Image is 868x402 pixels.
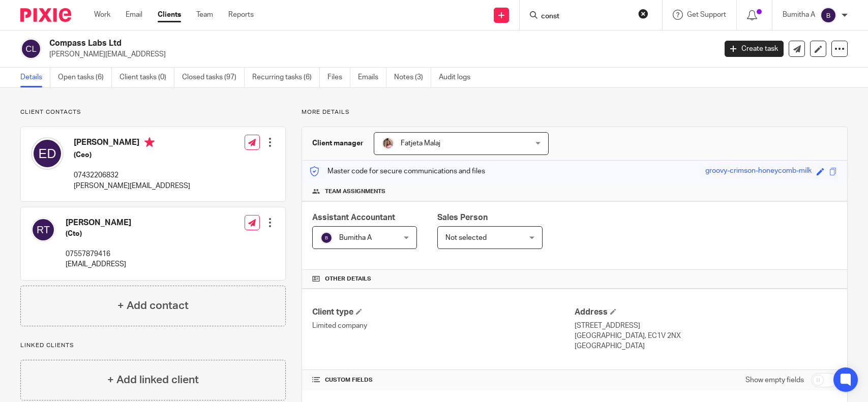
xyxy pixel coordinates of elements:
h5: (Ceo) [74,150,190,160]
a: Files [327,68,350,87]
a: Audit logs [439,68,478,87]
img: svg%3E [20,38,42,59]
span: Sales Person [437,213,488,222]
a: Details [20,68,50,87]
a: Emails [358,68,386,87]
p: Limited company [312,321,575,331]
a: Clients [158,10,181,20]
img: svg%3E [31,218,55,242]
a: Work [94,10,110,20]
span: Team assignments [325,188,385,196]
input: Search [540,12,632,21]
a: Recurring tasks (6) [252,68,320,87]
p: Master code for secure communications and files [310,166,485,176]
span: Bumitha A [339,234,372,241]
a: Create task [725,41,784,57]
a: Closed tasks (97) [182,68,245,87]
p: Linked clients [20,342,286,350]
span: Fatjeta Malaj [401,140,440,147]
p: [GEOGRAPHIC_DATA], EC1V 2NX [575,331,837,341]
a: Email [126,10,142,20]
p: [STREET_ADDRESS] [575,321,837,331]
h5: (Cto) [66,229,131,239]
a: Open tasks (6) [58,68,112,87]
span: Not selected [445,234,487,241]
p: Client contacts [20,108,286,116]
p: [PERSON_NAME][EMAIL_ADDRESS] [49,49,709,59]
p: [GEOGRAPHIC_DATA] [575,341,837,351]
h4: + Add linked client [107,372,199,388]
h4: + Add contact [117,298,189,314]
p: More details [302,108,848,116]
img: MicrosoftTeams-image%20(5).png [382,137,394,149]
div: groovy-crimson-honeycomb-milk [705,166,812,177]
p: 07432206832 [74,170,190,180]
span: Assistant Accountant [312,213,395,222]
label: Show empty fields [745,375,804,385]
a: Team [196,10,213,20]
button: Clear [638,9,648,19]
h4: CUSTOM FIELDS [312,376,575,384]
img: svg%3E [820,7,836,23]
p: 07557879416 [66,249,131,259]
i: Primary [144,137,155,147]
img: svg%3E [320,232,333,244]
p: [PERSON_NAME][EMAIL_ADDRESS] [74,181,190,191]
a: Reports [228,10,254,20]
p: [EMAIL_ADDRESS] [66,259,131,269]
span: Get Support [687,11,726,18]
h3: Client manager [312,138,364,148]
img: svg%3E [31,137,64,170]
a: Client tasks (0) [119,68,174,87]
img: Pixie [20,8,71,22]
span: Other details [325,275,371,283]
h4: Address [575,307,837,318]
h4: Client type [312,307,575,318]
a: Notes (3) [394,68,431,87]
h4: [PERSON_NAME] [74,137,190,150]
p: Bumitha A [783,10,815,20]
h2: Compass Labs Ltd [49,38,577,49]
h4: [PERSON_NAME] [66,218,131,228]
